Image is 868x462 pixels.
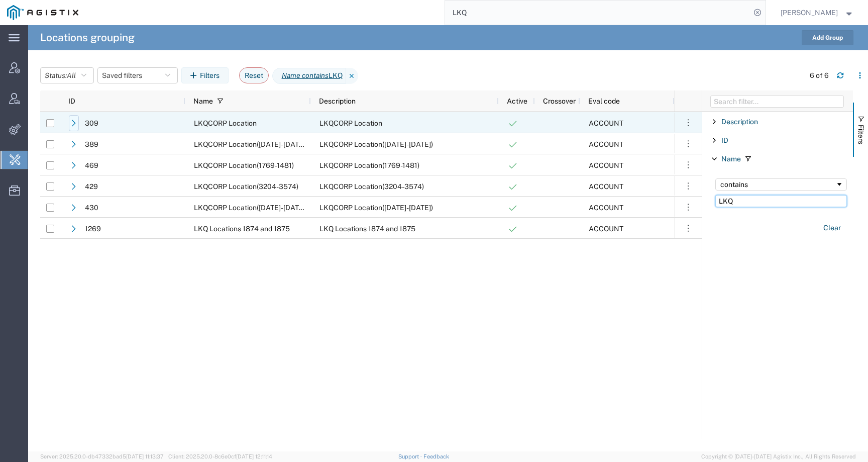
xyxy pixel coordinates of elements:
span: Name [721,155,741,163]
span: Name contains LKQ [272,68,346,84]
span: 309 [85,113,98,134]
button: Status:All [40,67,94,83]
span: Name [193,97,213,105]
input: Filter Value [715,195,847,207]
span: Kate Petrenko [781,7,838,18]
span: ACCOUNT [589,182,623,191]
span: [DATE] 12:11:14 [236,453,272,459]
div: Filter List 3 Filters [702,112,853,439]
span: LKQCORP Location(1769-1481) [194,161,294,169]
span: LKQ Locations 1874 and 1875 [319,225,415,233]
span: Eval code [588,97,620,105]
span: 429 [85,176,98,197]
span: LKQCORP Location(3204-3574) [194,182,298,191]
span: LKQCORP Location [194,119,257,127]
span: Copyright © [DATE]-[DATE] Agistix Inc., All Rights Reserved [701,452,856,461]
div: contains [720,180,835,189]
input: Search for shipment number, reference number [445,1,750,25]
i: Name contains [282,70,329,81]
span: ID [721,136,728,144]
span: ACCOUNT [589,204,623,212]
span: ACCOUNT [589,140,623,148]
span: ACCOUNT [589,161,623,169]
span: Crossover [543,97,576,105]
span: 1269 [85,218,101,239]
span: LKQCORP Location(1902-1903) [319,140,433,148]
span: 389 [85,134,98,155]
button: Filters [181,67,229,83]
a: Support [398,453,423,459]
button: Reset [239,67,269,83]
span: Filters [857,125,865,144]
span: ID [68,97,75,105]
span: ACCOUNT [589,119,623,127]
input: Filter Columns Input [710,96,844,108]
span: LKQCORP Location [319,119,382,127]
span: All [67,71,76,79]
span: 430 [85,197,98,218]
div: Filtering operator [715,178,847,191]
span: Description [319,97,356,105]
span: Description [721,118,758,126]
span: [DATE] 11:13:37 [126,453,164,459]
div: 6 of 6 [810,70,829,81]
a: Feedback [423,453,449,459]
span: 469 [85,155,98,176]
span: Server: 2025.20.0-db47332bad5 [40,453,164,459]
img: logo [7,5,78,20]
button: Add Group [802,30,853,45]
h4: Locations grouping [40,25,135,50]
span: LKQCORP Location(1633-1769) [319,204,433,212]
span: LKQCORP Location(1769-1481) [319,161,419,169]
span: LKQCORP Location(1633-1769) [194,204,307,212]
button: [PERSON_NAME] [780,7,854,19]
button: Clear [817,220,847,236]
span: ACCOUNT [589,225,623,233]
span: LKQ Locations 1874 and 1875 [194,225,290,233]
span: Active [507,97,527,105]
span: LKQCORP Location(3204-3574) [319,182,424,191]
span: Client: 2025.20.0-8c6e0cf [168,453,272,459]
button: Saved filters [97,67,178,83]
span: LKQCORP Location(1902-1903) [194,140,307,148]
